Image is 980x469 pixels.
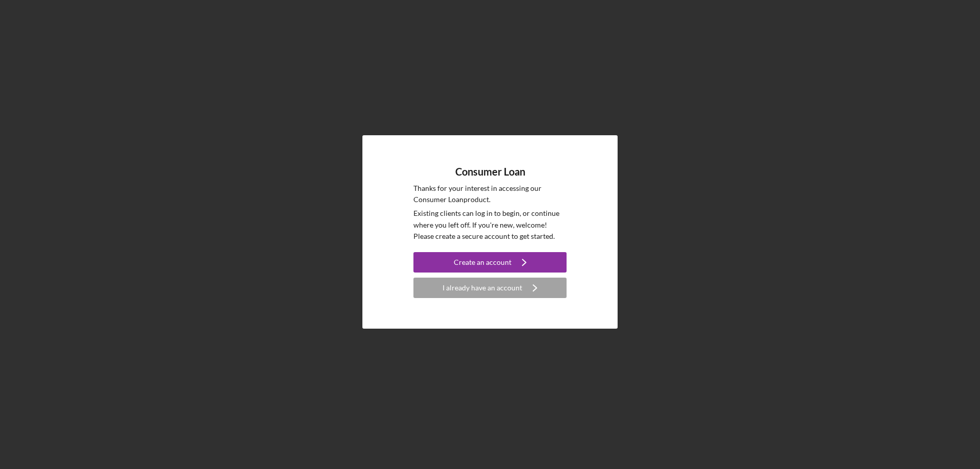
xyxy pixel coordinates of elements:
[413,208,567,242] p: Existing clients can log in to begin, or continue where you left off. If you're new, welcome! Ple...
[413,183,567,206] p: Thanks for your interest in accessing our Consumer Loan product.
[455,166,525,178] h4: Consumer Loan
[413,278,567,298] button: I already have an account
[413,252,567,275] a: Create an account
[454,252,511,273] div: Create an account
[443,278,522,298] div: I already have an account
[413,252,567,273] button: Create an account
